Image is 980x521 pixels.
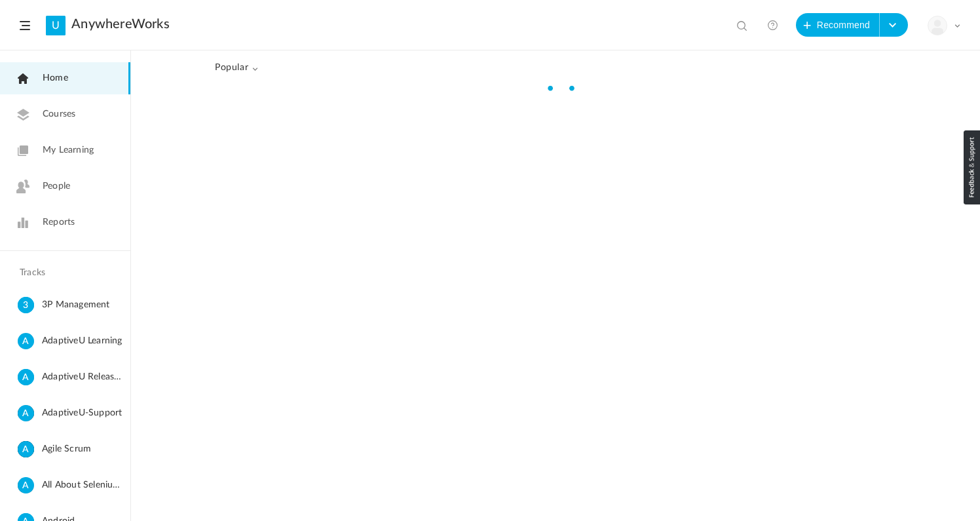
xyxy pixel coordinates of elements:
button: Recommend [796,13,880,37]
span: Agile Scrum [42,441,125,457]
span: Popular [215,62,258,73]
span: People [43,180,70,193]
span: Courses [43,107,75,121]
span: AdaptiveU Learning [42,333,125,349]
img: loop_feedback_btn.png [964,130,980,204]
cite: A [18,477,34,495]
span: My Learning [43,144,94,157]
cite: A [18,441,34,459]
span: AdaptiveU-Support [42,405,125,421]
cite: A [18,405,34,423]
a: AnywhereWorks [71,16,170,32]
span: Home [43,71,68,85]
img: user-image.png [928,16,947,35]
h4: Tracks [20,267,107,279]
cite: A [18,333,34,351]
span: 3P Management [42,297,125,313]
span: Reports [43,216,75,229]
a: U [46,16,66,35]
span: AdaptiveU Release Details [42,369,125,385]
cite: A [18,369,34,387]
span: All About Selenium Testing [42,477,125,493]
cite: 3 [18,297,34,315]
